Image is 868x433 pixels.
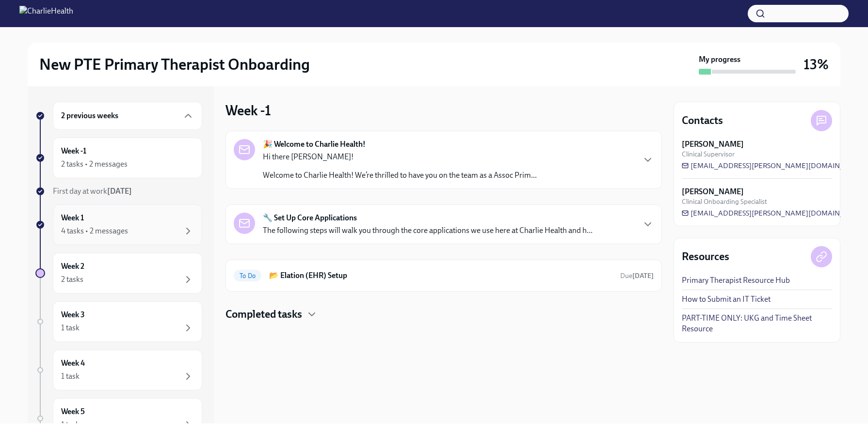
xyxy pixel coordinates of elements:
[107,186,132,196] strong: [DATE]
[682,294,771,305] a: How to Submit an IT Ticket
[61,358,85,369] h6: Week 4
[682,275,790,286] a: Primary Therapist Resource Hub
[61,146,86,156] h6: Week -1
[35,301,202,342] a: Week 31 task
[61,371,80,382] div: 1 task
[682,186,744,197] strong: [PERSON_NAME]
[35,186,202,197] a: First day at work[DATE]
[263,213,357,223] strong: 🔧 Set Up Core Applications
[35,204,202,245] a: Week 14 tasks • 2 messages
[61,323,80,333] div: 1 task
[61,159,128,170] div: 2 tasks • 2 messages
[53,186,132,196] span: First day at work
[61,406,85,417] h6: Week 5
[263,152,537,162] p: Hi there [PERSON_NAME]!
[225,102,271,119] h3: Week -1
[61,213,84,223] h6: Week 1
[682,249,729,264] h4: Resources
[61,261,84,272] h6: Week 2
[35,350,202,390] a: Week 41 task
[53,102,202,130] div: 2 previous weeks
[620,272,654,280] span: Due
[269,270,612,281] h6: 📂 Elation (EHR) Setup
[682,161,867,170] a: [EMAIL_ADDRESS][PERSON_NAME][DOMAIN_NAME]
[35,138,202,178] a: Week -12 tasks • 2 messages
[682,197,767,206] span: Clinical Onboarding Specialist
[35,253,202,294] a: Week 22 tasks
[804,56,829,73] h3: 13%
[682,313,832,334] a: PART-TIME ONLY: UKG and Time Sheet Resource
[682,150,735,159] span: Clinical Supervisor
[61,309,85,320] h6: Week 3
[263,170,537,181] p: Welcome to Charlie Health! We’re thrilled to have you on the team as a Assoc Prim...
[234,272,261,279] span: To Do
[225,307,302,322] h4: Completed tasks
[19,6,73,21] img: CharlieHealth
[39,55,310,74] h2: New PTE Primary Therapist Onboarding
[61,419,80,430] div: 1 task
[620,271,654,280] span: September 19th, 2025 09:00
[263,139,366,150] strong: 🎉 Welcome to Charlie Health!
[61,110,118,121] h6: 2 previous weeks
[263,225,593,236] p: The following steps will walk you through the core applications we use here at Charlie Health and...
[61,226,128,236] div: 4 tasks • 2 messages
[632,272,654,280] strong: [DATE]
[234,268,654,283] a: To Do📂 Elation (EHR) SetupDue[DATE]
[682,208,867,218] a: [EMAIL_ADDRESS][PERSON_NAME][DOMAIN_NAME]
[682,139,744,150] strong: [PERSON_NAME]
[61,274,83,285] div: 2 tasks
[225,307,662,322] div: Completed tasks
[682,113,723,128] h4: Contacts
[699,54,740,65] strong: My progress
